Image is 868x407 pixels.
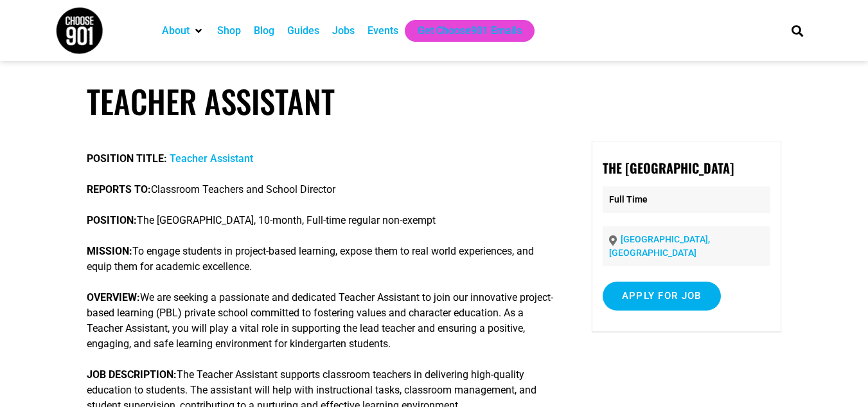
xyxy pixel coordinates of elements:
[254,23,274,39] a: Blog
[418,23,522,39] a: Get Choose901 Emails
[603,158,734,177] strong: The [GEOGRAPHIC_DATA]
[609,234,710,258] a: [GEOGRAPHIC_DATA], [GEOGRAPHIC_DATA]
[87,290,557,352] p: We are seeking a passionate and dedicated Teacher Assistant to join our innovative project-based ...
[786,20,808,41] div: Search
[162,23,190,39] a: About
[87,152,167,165] strong: POSITION TITLE:
[332,23,355,39] a: Jobs
[217,23,241,39] a: Shop
[87,213,557,228] p: The [GEOGRAPHIC_DATA], 10-month, Full-time regular non-exempt
[87,183,151,195] strong: REPORTS TO:
[603,282,721,311] input: Apply for job
[87,182,557,197] p: Classroom Teachers and School Director
[87,291,140,303] strong: OVERVIEW:
[87,245,132,257] strong: MISSION:
[155,20,770,42] nav: Main nav
[368,23,398,39] a: Events
[155,20,211,42] div: About
[87,368,177,381] strong: JOB DESCRIPTION:
[87,82,781,120] h1: Teacher Assistant
[87,244,557,275] p: To engage students in project-based learning, expose them to real world experiences, and equip th...
[603,186,770,213] p: Full Time
[87,214,137,226] strong: POSITION:
[287,23,319,39] a: Guides
[170,152,253,165] a: Teacher Assistant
